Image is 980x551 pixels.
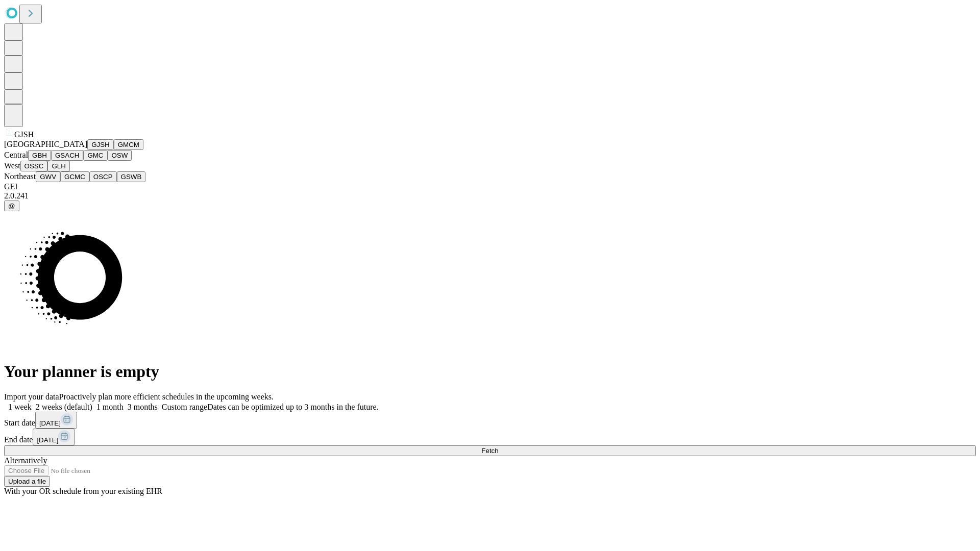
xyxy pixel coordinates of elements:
[60,171,89,182] button: GCMC
[207,403,378,411] span: Dates can be optimized up to 3 months in the future.
[4,445,976,456] button: Fetch
[4,392,59,401] span: Import your data
[4,476,50,487] button: Upload a file
[36,171,60,182] button: GWV
[4,172,36,181] span: Northeast
[35,412,77,429] button: [DATE]
[59,392,274,401] span: Proactively plan more efficient schedules in the upcoming weeks.
[114,139,143,150] button: GMCM
[4,182,976,191] div: GEI
[33,429,75,445] button: [DATE]
[4,201,19,211] button: @
[39,419,61,427] span: [DATE]
[128,403,158,411] span: 3 months
[83,150,107,161] button: GMC
[47,161,69,171] button: GLH
[8,202,15,210] span: @
[14,130,34,139] span: GJSH
[162,403,207,411] span: Custom range
[117,171,146,182] button: GSWB
[4,487,162,495] span: With your OR schedule from your existing EHR
[4,412,976,429] div: Start date
[481,447,498,455] span: Fetch
[4,429,976,445] div: End date
[4,151,28,159] span: Central
[108,150,132,161] button: OSW
[8,403,32,411] span: 1 week
[4,140,87,148] span: [GEOGRAPHIC_DATA]
[20,161,48,171] button: OSSC
[28,150,51,161] button: GBH
[4,161,20,170] span: West
[4,456,47,465] span: Alternatively
[96,403,124,411] span: 1 month
[87,139,114,150] button: GJSH
[36,403,92,411] span: 2 weeks (default)
[51,150,83,161] button: GSACH
[4,191,976,201] div: 2.0.241
[4,362,976,381] h1: Your planner is empty
[37,436,58,444] span: [DATE]
[89,171,117,182] button: OSCP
